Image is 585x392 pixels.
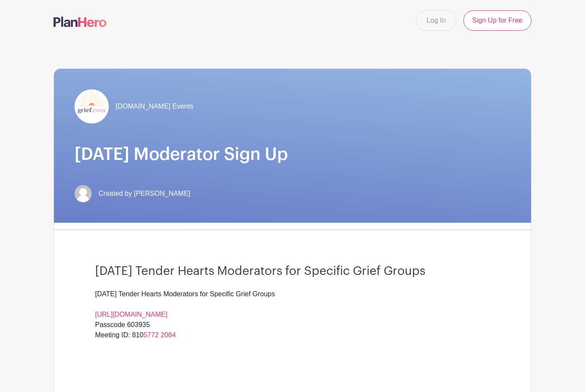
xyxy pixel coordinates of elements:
span: [DOMAIN_NAME] Events [116,101,193,112]
img: logo-507f7623f17ff9eddc593b1ce0a138ce2505c220e1c5a4e2b4648c50719b7d32.svg [54,17,107,27]
img: default-ce2991bfa6775e67f084385cd625a349d9dcbb7a52a09fb2fda1e96e2d18dcdb.png [75,185,92,202]
div: Meeting ID: 810 [95,330,490,351]
a: Sign Up for Free [463,10,531,31]
div: [DATE] Tender Hearts Moderators for Specific Grief Groups Passcode 603935 [95,289,490,330]
h1: [DATE] Moderator Sign Up [75,144,510,165]
h3: [DATE] Tender Hearts Moderators for Specific Grief Groups [95,264,490,279]
img: grief-logo-planhero.png [75,89,109,124]
a: 5772 2084 [143,331,176,339]
a: [URL][DOMAIN_NAME] [95,311,167,318]
span: Created by [PERSON_NAME] [98,189,190,199]
a: Log In [416,10,456,31]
